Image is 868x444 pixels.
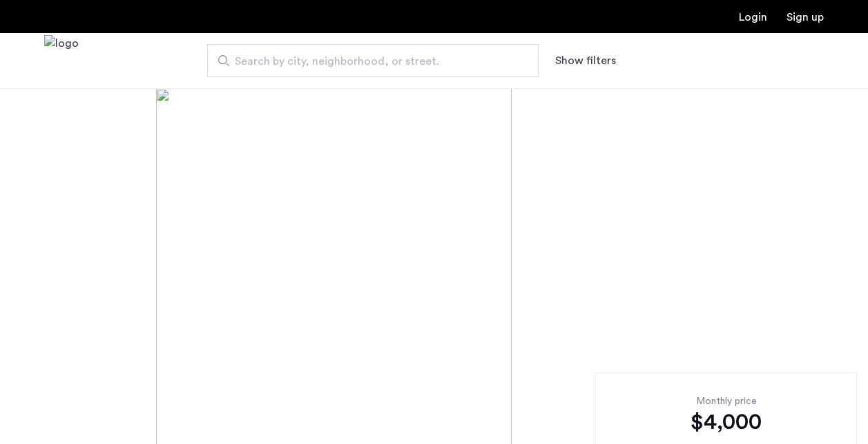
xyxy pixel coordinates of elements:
[787,12,824,23] a: Registration
[235,53,500,70] span: Search by city, neighborhood, or street.
[617,408,835,436] div: $4,000
[44,35,79,87] a: Cazamio Logo
[739,12,767,23] a: Login
[617,394,835,408] div: Monthly price
[207,44,539,77] input: Apartment Search
[44,35,79,87] img: logo
[555,52,616,69] button: Show or hide filters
